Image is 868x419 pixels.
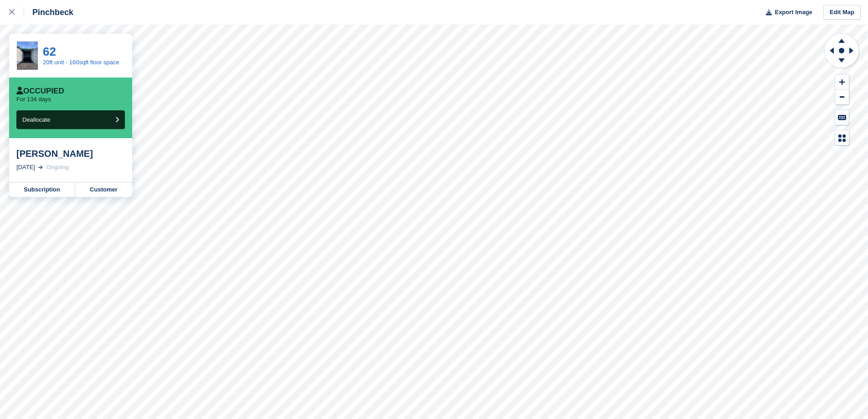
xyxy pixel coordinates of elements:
[835,130,849,145] button: Map Legend
[16,87,64,96] div: Occupied
[75,182,132,197] a: Customer
[775,8,812,17] span: Export Image
[16,163,35,172] div: [DATE]
[835,110,849,125] button: Keyboard Shortcuts
[16,148,125,159] div: [PERSON_NAME]
[43,59,119,66] a: 20ft unit - 160sqft floor space
[9,182,75,197] a: Subscription
[835,75,849,90] button: Zoom In
[823,5,861,20] a: Edit Map
[46,163,69,172] div: Ongoing
[43,45,56,58] a: 62
[22,116,50,123] span: Deallocate
[16,96,51,103] p: For 134 days
[16,110,125,129] button: Deallocate
[835,90,849,105] button: Zoom Out
[38,166,43,169] img: arrow-right-light-icn-cde0832a797a2874e46488d9cf13f60e5c3a73dbe684e267c42b8395dfbc2abf.svg
[760,5,812,20] button: Export Image
[17,41,38,69] img: IMG_1743.heic
[24,7,73,18] div: Pinchbeck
